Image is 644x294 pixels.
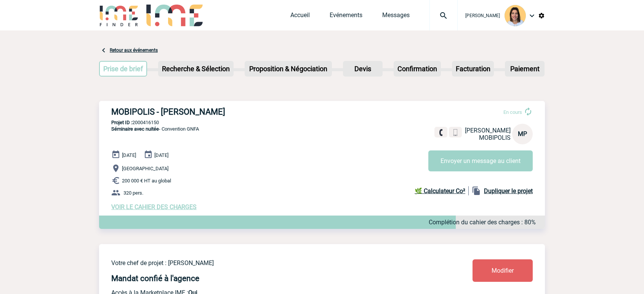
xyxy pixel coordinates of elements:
span: Modifier [492,267,514,274]
span: MP [518,130,527,137]
img: IME-Finder [99,5,139,26]
b: Projet ID : [111,120,132,125]
p: Votre chef de projet : [PERSON_NAME] [111,259,428,267]
p: Paiement [506,62,544,76]
p: Proposition & Négociation [245,62,331,76]
span: 320 pers. [123,190,143,196]
img: portable.png [452,129,459,136]
a: Messages [382,11,410,22]
p: 2000416150 [99,120,545,125]
span: Séminaire avec nuitée [111,126,159,132]
img: file_copy-black-24dp.png [472,186,481,195]
span: En cours [503,109,522,115]
h3: MOBIPOLIS - [PERSON_NAME] [111,107,340,117]
p: Recherche & Sélection [159,62,233,76]
span: [DATE] [122,152,136,158]
a: VOIR LE CAHIER DES CHARGES [111,203,197,211]
span: [DATE] [154,152,168,158]
a: Retour aux événements [110,48,158,53]
a: 🌿 Calculateur Co² [415,186,469,195]
b: Dupliquer le projet [484,187,533,195]
span: 200 000 € HT au global [122,178,171,184]
a: Evénements [330,11,362,22]
span: MOBIPOLIS [479,134,511,141]
span: [GEOGRAPHIC_DATA] [122,166,168,171]
p: Confirmation [394,62,440,76]
a: Accueil [290,11,310,22]
span: [PERSON_NAME] [465,13,500,18]
button: Envoyer un message au client [428,150,533,171]
p: Prise de brief [100,62,146,76]
p: Devis [344,62,382,76]
span: [PERSON_NAME] [465,127,511,134]
h4: Mandat confié à l'agence [111,274,199,283]
span: - Convention GNFA [111,126,199,132]
img: fixe.png [437,129,444,136]
p: Facturation [453,62,493,76]
img: 103015-1.png [505,5,526,26]
b: 🌿 Calculateur Co² [415,187,465,195]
